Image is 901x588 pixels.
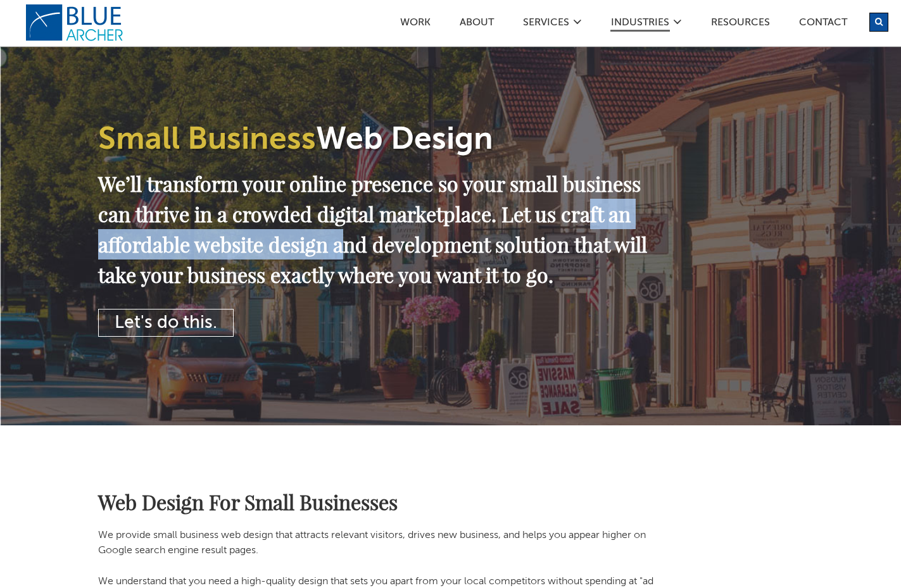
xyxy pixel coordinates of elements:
[459,18,495,31] a: ABOUT
[610,18,670,32] a: Industries
[25,4,127,42] a: logo
[98,168,657,290] h2: We’ll transform your online presence so your small business can thrive in a crowded digital marke...
[98,528,657,558] p: We provide small business web design that attracts relevant visitors, drives new business, and he...
[798,18,848,31] a: Contact
[98,309,234,337] a: Let's do this.
[98,124,316,156] span: Small Business
[98,492,657,512] h2: Web Design For Small Businesses
[710,18,771,31] a: Resources
[522,18,570,31] a: SERVICES
[400,18,431,31] a: Work
[98,124,657,156] h1: Web Design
